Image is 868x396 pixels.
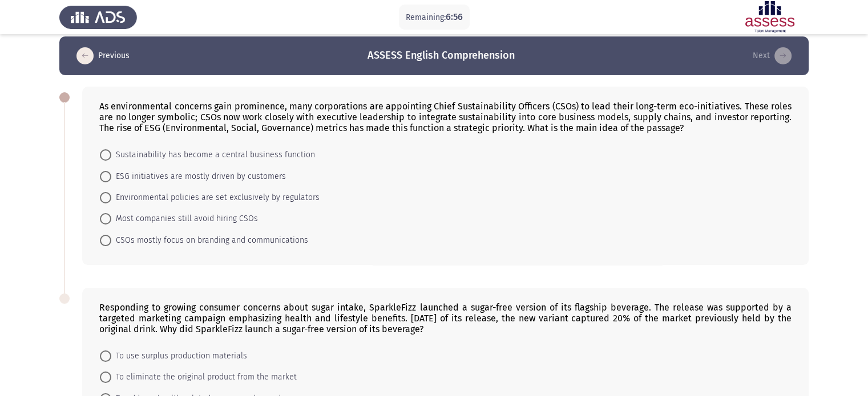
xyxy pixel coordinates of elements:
[111,212,258,226] span: Most companies still avoid hiring CSOs
[111,370,297,384] span: To eliminate the original product from the market
[406,10,463,25] p: Remaining:
[749,47,795,65] button: load next page
[111,191,320,205] span: Environmental policies are set exclusively by regulators
[73,47,133,65] button: load previous page
[731,1,809,33] img: Assessment logo of ASSESS English Language Assessment (3 Module) (Ad - IB)
[99,302,792,334] div: Responding to growing consumer concerns about sugar intake, SparkleFizz launched a sugar-free ver...
[59,1,137,33] img: Assess Talent Management logo
[111,234,308,247] span: CSOs mostly focus on branding and communications
[111,148,315,162] span: Sustainability has become a central business function
[446,11,463,22] span: 6:56
[111,170,286,183] span: ESG initiatives are mostly driven by customers
[99,101,792,133] div: As environmental concerns gain prominence, many corporations are appointing Chief Sustainability ...
[111,349,247,363] span: To use surplus production materials
[368,48,515,63] h3: ASSESS English Comprehension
